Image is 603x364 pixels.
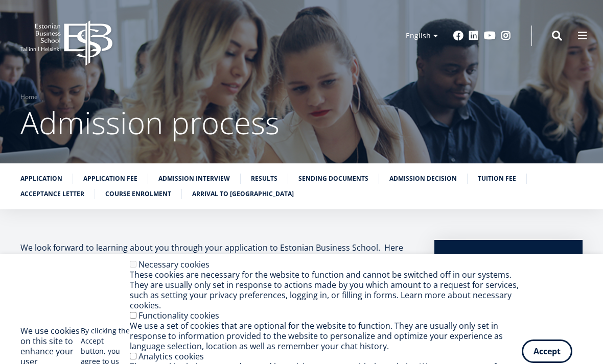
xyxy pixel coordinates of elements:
div: We use a set of cookies that are optional for the website to function. They are usually only set ... [130,321,522,351]
div: These cookies are necessary for the website to function and cannot be switched off in our systems... [130,270,522,310]
p: We look forward to learning about you through your application to Estonian Business School. Here ... [20,240,414,301]
a: Linkedin [469,31,479,41]
a: Arrival to [GEOGRAPHIC_DATA] [192,189,294,199]
a: Admission interview [158,174,230,184]
a: Admission decision [389,174,457,184]
a: Tuition fee [478,174,516,184]
a: Sending documents [298,174,368,184]
label: Analytics cookies [138,351,204,362]
span: Admission process [20,102,280,143]
label: Necessary cookies [138,259,210,270]
a: Results [251,174,277,184]
a: Instagram [501,31,511,41]
a: Course enrolment [105,189,171,199]
a: Youtube [484,31,496,41]
button: Accept [522,339,572,363]
a: Acceptance letter [20,189,84,199]
label: Functionality cookies [138,310,219,321]
a: Facebook [453,31,463,41]
a: Home [20,92,38,102]
a: Application [20,174,62,184]
a: Application fee [83,174,137,184]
